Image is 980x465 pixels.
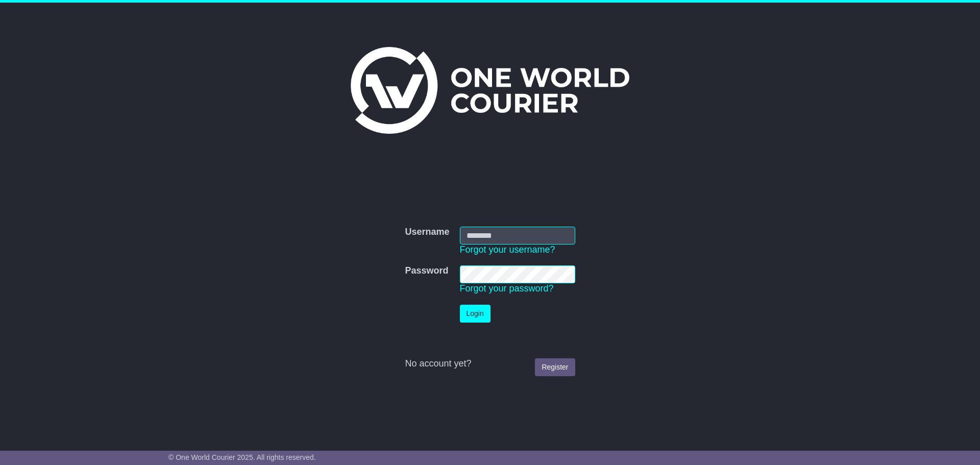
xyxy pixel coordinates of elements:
a: Forgot your password? [460,283,554,293]
a: Forgot your username? [460,244,555,255]
label: Username [405,227,449,238]
label: Password [405,265,448,277]
img: One World [351,47,629,134]
button: Login [460,305,491,323]
span: © One World Courier 2025. All rights reserved. [168,453,316,461]
a: Register [535,358,575,376]
div: No account yet? [405,358,575,370]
